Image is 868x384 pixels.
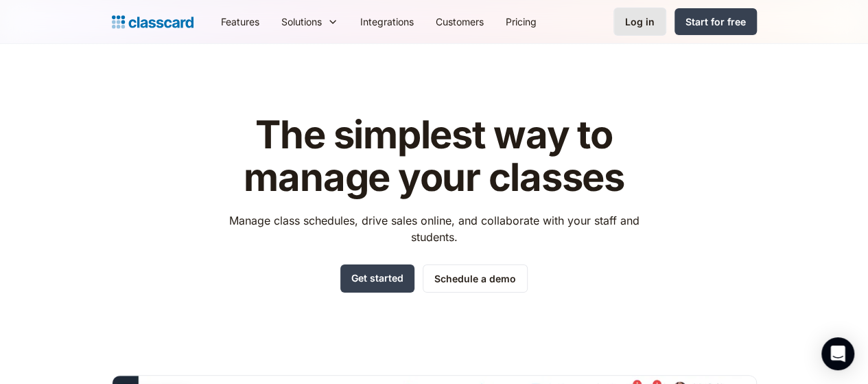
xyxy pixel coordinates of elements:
[685,14,746,29] div: Start for free
[425,6,495,37] a: Customers
[625,14,655,29] div: Log in
[821,337,854,370] div: Open Intercom Messenger
[216,212,652,245] p: Manage class schedules, drive sales online, and collaborate with your staff and students.
[675,8,757,35] a: Start for free
[495,6,548,37] a: Pricing
[340,264,414,293] a: Get started
[216,114,652,199] h1: The simplest way to manage your classes
[423,264,528,293] a: Schedule a demo
[281,14,322,29] div: Solutions
[210,6,270,37] a: Features
[349,6,425,37] a: Integrations
[270,6,349,37] div: Solutions
[112,12,193,32] a: Logo
[613,8,666,36] a: Log in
